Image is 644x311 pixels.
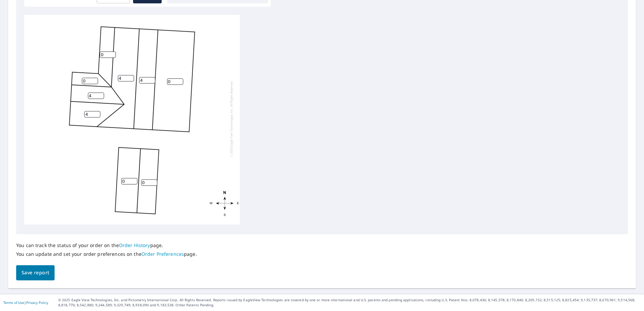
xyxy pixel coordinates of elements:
[16,265,55,280] button: Save report
[119,242,150,248] a: Order History
[3,300,24,305] a: Terms of Use
[16,251,197,257] p: You can update and set your order preferences on the page.
[26,300,48,305] a: Privacy Policy
[141,251,184,257] a: Order Preferences
[22,269,49,277] span: Save report
[3,301,48,305] p: |
[16,242,197,248] p: You can track the status of your order on the page.
[58,298,641,308] p: © 2025 Eagle View Technologies, Inc. and Pictometry International Corp. All Rights Reserved. Repo...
